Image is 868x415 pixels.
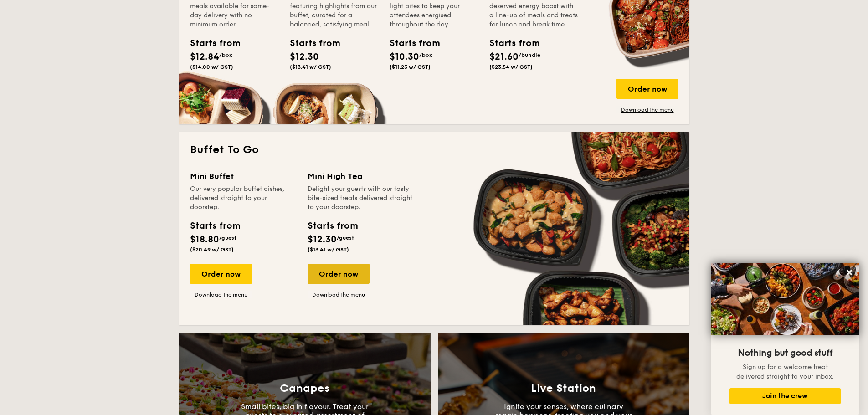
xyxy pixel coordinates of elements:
h3: Live Station [531,382,596,395]
span: ($13.41 w/ GST) [308,246,349,253]
a: Download the menu [308,291,370,298]
div: Starts from [489,36,530,50]
span: ($11.23 w/ GST) [390,64,431,70]
span: ($13.41 w/ GST) [290,64,331,70]
span: /box [219,52,232,58]
a: Download the menu [190,291,252,298]
span: /guest [337,235,354,241]
span: ($20.49 w/ GST) [190,246,234,253]
div: Starts from [390,36,431,50]
span: /guest [219,235,236,241]
img: DSC07876-Edit02-Large.jpeg [711,263,859,335]
div: Our very popular buffet dishes, delivered straight to your doorstep. [190,184,297,212]
h3: Canapes [280,382,329,395]
span: $12.84 [190,51,219,62]
span: $10.30 [390,51,419,62]
div: Mini Buffet [190,170,297,183]
span: $21.60 [489,51,519,62]
span: /box [419,52,432,58]
button: Join the crew [729,388,841,404]
div: Order now [616,79,678,99]
div: Starts from [190,219,240,233]
div: Starts from [290,36,331,50]
span: ($14.00 w/ GST) [190,64,233,70]
div: Order now [308,264,370,284]
span: ($23.54 w/ GST) [489,64,533,70]
div: Order now [190,264,252,284]
h2: Buffet To Go [190,143,678,157]
a: Download the menu [616,106,678,113]
span: Nothing but good stuff [738,348,832,359]
div: Mini High Tea [308,170,414,183]
button: Close [842,265,857,280]
span: $12.30 [290,51,319,62]
div: Starts from [190,36,231,50]
div: Starts from [308,219,357,233]
span: $18.80 [190,234,219,245]
span: Sign up for a welcome treat delivered straight to your inbox. [736,363,834,380]
span: /bundle [519,52,540,58]
div: Delight your guests with our tasty bite-sized treats delivered straight to your doorstep. [308,184,414,212]
span: $12.30 [308,234,337,245]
